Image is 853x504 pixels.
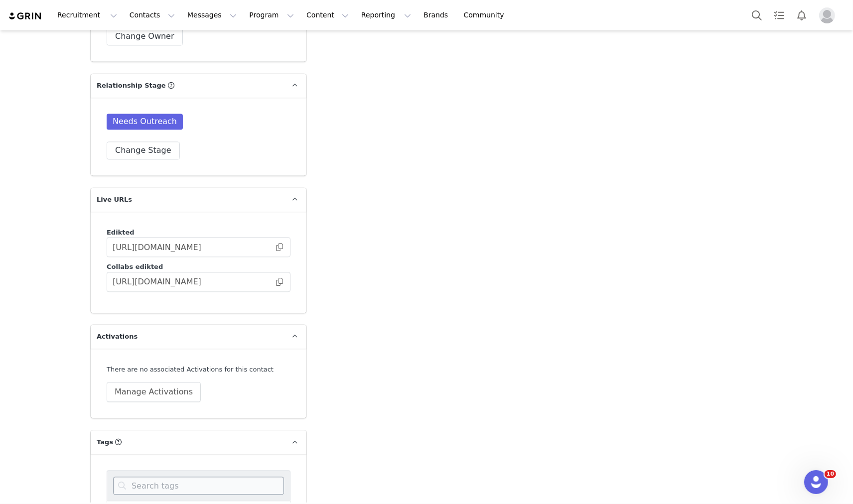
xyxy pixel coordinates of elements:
button: Reporting [355,4,417,26]
button: Profile [813,7,845,23]
button: Manage Activations [107,382,201,402]
body: Rich Text Area. Press ALT-0 for help. [8,8,409,19]
span: Collabs edikted [107,263,163,270]
button: Change Owner [107,27,183,45]
div: There are no associated Activations for this contact [107,365,290,375]
input: Search tags [113,477,284,495]
a: Brands [418,4,457,26]
button: Messages [181,4,243,26]
button: Change Stage [107,141,180,159]
img: grin logo [8,11,43,21]
button: Recruitment [51,4,123,26]
img: placeholder-profile.jpg [819,7,835,23]
a: Tasks [768,4,790,26]
button: Search [746,4,768,26]
span: 10 [825,470,836,478]
button: Program [243,4,300,26]
span: Live URLs [97,195,132,205]
span: Relationship Stage [97,81,166,91]
span: Tags [97,437,113,447]
span: Activations [97,332,138,342]
iframe: Intercom live chat [804,470,828,494]
span: Needs Outreach [107,114,183,129]
button: Notifications [791,4,813,26]
button: Contacts [124,4,181,26]
a: Community [458,4,515,26]
button: Content [300,4,355,26]
span: Edikted [107,229,135,236]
